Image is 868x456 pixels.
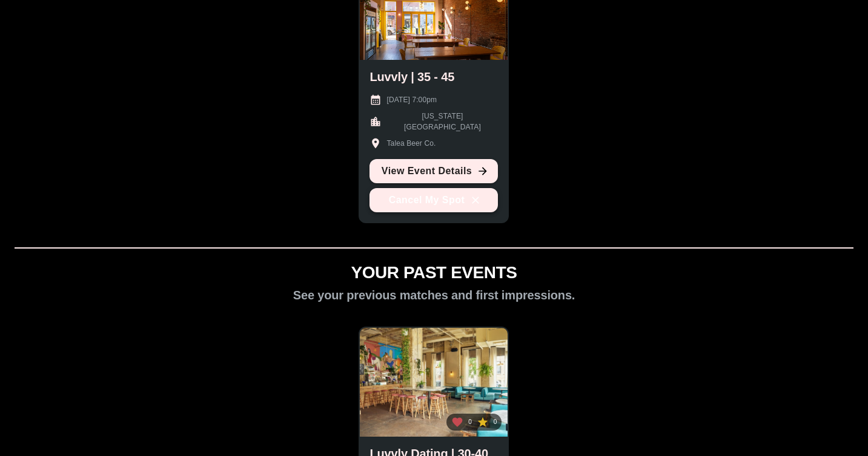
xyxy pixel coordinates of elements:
[386,138,436,149] p: Talea Beer Co.
[293,288,575,302] h2: See your previous matches and first impressions.
[386,111,498,132] p: [US_STATE][GEOGRAPHIC_DATA]
[369,70,454,84] h2: Luvvly | 35 - 45
[369,188,498,212] button: Cancel My Spot
[351,263,517,283] h1: YOUR PAST EVENTS
[386,94,437,105] p: [DATE] 7:00pm
[369,159,498,183] a: View Event Details
[494,418,497,426] p: 0
[468,418,472,426] p: 0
